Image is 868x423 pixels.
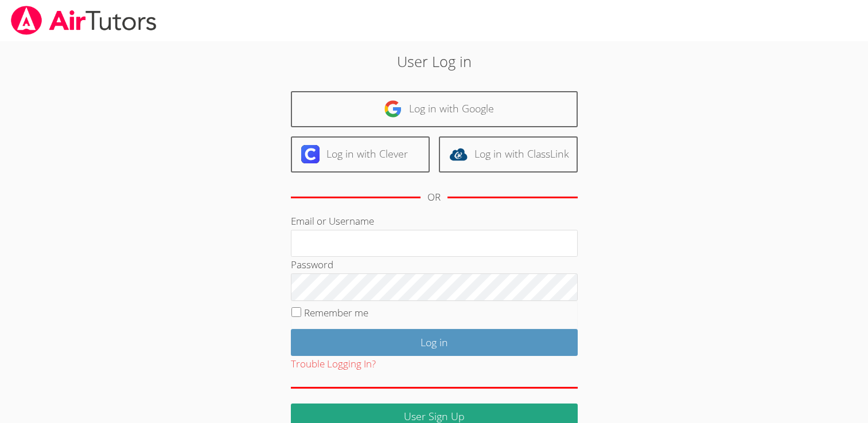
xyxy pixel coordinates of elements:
[439,136,578,173] a: Log in with ClassLink
[291,329,578,356] input: Log in
[200,50,668,72] h2: User Log in
[291,356,376,373] button: Trouble Logging In?
[427,189,441,206] div: OR
[304,306,368,319] label: Remember me
[449,145,468,163] img: classlink-logo-d6bb404cc1216ec64c9a2012d9dc4662098be43eaf13dc465df04b49fa7ab582.svg
[10,6,158,35] img: airtutors_banner-c4298cdbf04f3fff15de1276eac7730deb9818008684d7c2e4769d2f7ddbe033.png
[291,214,374,228] label: Email or Username
[291,258,333,271] label: Password
[291,91,578,127] a: Log in with Google
[301,145,320,163] img: clever-logo-6eab21bc6e7a338710f1a6ff85c0baf02591cd810cc4098c63d3a4b26e2feb20.svg
[291,136,430,173] a: Log in with Clever
[384,100,402,118] img: google-logo-50288ca7cdecda66e5e0955fdab243c47b7ad437acaf1139b6f446037453330a.svg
